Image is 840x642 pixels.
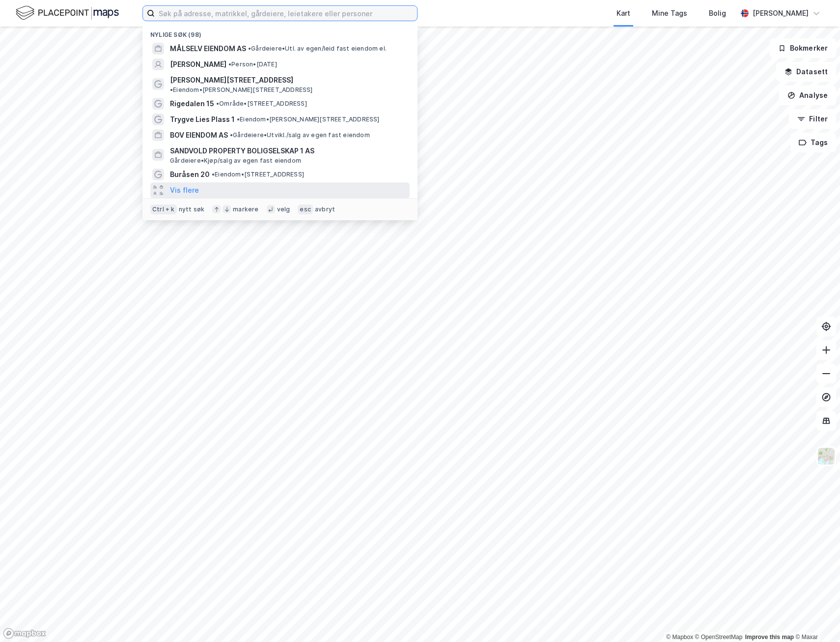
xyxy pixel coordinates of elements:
[170,129,228,141] span: BOV EIENDOM AS
[230,131,370,139] span: Gårdeiere • Utvikl./salg av egen fast eiendom
[248,45,251,52] span: •
[298,204,313,214] div: esc
[170,114,235,125] span: Trygve Lies Plass 1
[170,86,313,94] span: Eiendom • [PERSON_NAME][STREET_ADDRESS]
[150,204,177,214] div: Ctrl + k
[753,7,809,19] div: [PERSON_NAME]
[315,205,335,213] div: avbryt
[789,109,836,129] button: Filter
[216,100,219,107] span: •
[170,157,301,165] span: Gårdeiere • Kjøp/salg av egen fast eiendom
[170,74,293,86] span: [PERSON_NAME][STREET_ADDRESS]
[170,145,406,157] span: SANDVOLD PROPERTY BOLIGSELSKAP 1 AS
[817,447,836,466] img: Z
[709,7,726,19] div: Bolig
[652,7,687,19] div: Mine Tags
[212,171,215,178] span: •
[695,634,743,641] a: OpenStreetMap
[155,6,417,21] input: Søk på adresse, matrikkel, gårdeiere, leietakere eller personer
[179,205,205,213] div: nytt søk
[770,38,836,58] button: Bokmerker
[212,171,304,178] span: Eiendom • [STREET_ADDRESS]
[779,86,836,105] button: Analyse
[170,184,199,196] button: Vis flere
[170,86,173,93] span: •
[216,100,307,108] span: Område • [STREET_ADDRESS]
[248,45,387,53] span: Gårdeiere • Utl. av egen/leid fast eiendom el.
[170,169,210,180] span: Buråsen 20
[170,58,226,70] span: [PERSON_NAME]
[233,205,258,213] div: markere
[745,634,794,641] a: Improve this map
[228,60,231,68] span: •
[666,634,693,641] a: Mapbox
[230,131,233,139] span: •
[228,60,277,68] span: Person • [DATE]
[790,133,836,152] button: Tags
[776,62,836,82] button: Datasett
[142,23,418,41] div: Nylige søk (98)
[277,205,290,213] div: velg
[170,98,214,110] span: Rigedalen 15
[616,7,630,19] div: Kart
[16,4,119,22] img: logo.f888ab2527a4732fd821a326f86c7f29.svg
[237,116,380,123] span: Eiendom • [PERSON_NAME][STREET_ADDRESS]
[170,43,246,55] span: MÅLSELV EIENDOM AS
[237,116,240,123] span: •
[791,595,840,642] iframe: Chat Widget
[3,628,46,639] a: Mapbox homepage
